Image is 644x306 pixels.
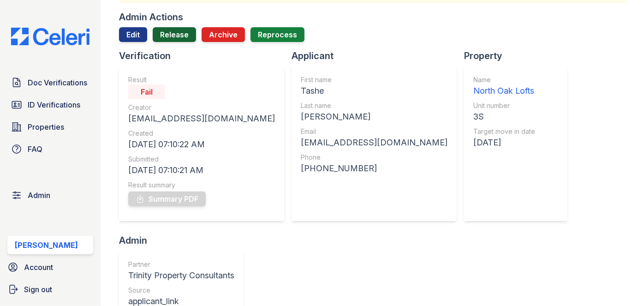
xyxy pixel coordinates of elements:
[128,138,275,151] div: [DATE] 07:10:22 AM
[119,49,292,62] div: Verification
[464,49,575,62] div: Property
[15,240,78,251] div: [PERSON_NAME]
[292,49,464,62] div: Applicant
[473,84,535,97] div: North Oak Lofts
[7,140,93,158] a: FAQ
[250,27,304,42] button: Reprocess
[301,75,447,84] div: First name
[28,77,87,88] span: Doc Verifications
[28,190,50,201] span: Admin
[473,75,535,97] a: Name North Oak Lofts
[28,99,80,110] span: ID Verifications
[4,28,97,45] img: CE_Logo_Blue-a8612792a0a2168367f1c8372b55b34899dd931a85d93a1a3d3e32e68fde9ad4.png
[301,101,447,110] div: Last name
[24,262,53,273] span: Account
[473,136,535,149] div: [DATE]
[128,269,234,282] div: Trinity Property Consultants
[473,110,535,123] div: 3S
[128,155,275,164] div: Submitted
[128,75,275,84] div: Result
[28,121,64,132] span: Properties
[128,84,165,99] div: Fail
[473,101,535,110] div: Unit number
[128,260,234,269] div: Partner
[301,136,447,149] div: [EMAIL_ADDRESS][DOMAIN_NAME]
[301,84,447,97] div: Tashe
[473,127,535,136] div: Target move in date
[4,280,97,299] a: Sign out
[153,27,196,42] a: Release
[119,234,251,247] div: Admin
[119,27,147,42] a: Edit
[301,162,447,175] div: [PHONE_NUMBER]
[128,164,275,177] div: [DATE] 07:10:21 AM
[128,129,275,138] div: Created
[301,127,447,136] div: Email
[7,118,93,136] a: Properties
[4,258,97,276] a: Account
[119,11,183,24] div: Admin Actions
[301,153,447,162] div: Phone
[28,144,42,155] span: FAQ
[7,186,93,204] a: Admin
[202,27,245,42] button: Archive
[128,180,275,190] div: Result summary
[301,110,447,123] div: [PERSON_NAME]
[128,103,275,112] div: Creator
[24,284,52,295] span: Sign out
[7,73,93,92] a: Doc Verifications
[128,286,234,295] div: Source
[128,112,275,125] div: [EMAIL_ADDRESS][DOMAIN_NAME]
[7,96,93,114] a: ID Verifications
[473,75,535,84] div: Name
